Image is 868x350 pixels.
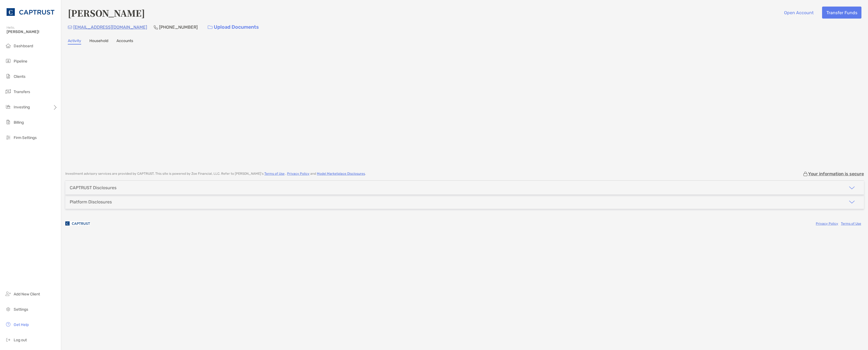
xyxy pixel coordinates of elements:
a: Household [89,38,108,45]
img: clients icon [5,73,11,79]
img: CAPTRUST Logo [7,2,54,22]
img: dashboard icon [5,42,11,49]
img: company logo [65,217,90,230]
span: Clients [14,74,25,79]
img: icon arrow [849,199,855,205]
a: Model Marketplace Disclosures [317,172,365,176]
a: Terms of Use [264,172,285,176]
img: get-help icon [5,321,11,328]
span: Add New Client [14,292,40,296]
img: transfers icon [5,88,11,95]
a: Accounts [116,38,133,45]
span: [PERSON_NAME]! [7,29,58,34]
a: Privacy Policy [816,222,838,226]
h4: [PERSON_NAME] [68,7,145,19]
img: investing icon [5,103,11,110]
span: Dashboard [14,44,33,48]
span: Settings [14,307,28,312]
p: Investment advisory services are provided by CAPTRUST . This site is powered by Zoe Financial, LL... [65,172,366,176]
span: Pipeline [14,59,27,64]
img: firm-settings icon [5,134,11,141]
span: Log out [14,338,27,342]
p: [PHONE_NUMBER] [159,24,198,31]
p: Your information is secure [808,171,864,176]
span: Transfers [14,90,30,94]
a: Terms of Use [841,222,861,226]
img: settings icon [5,306,11,312]
img: add_new_client icon [5,290,11,297]
p: [EMAIL_ADDRESS][DOMAIN_NAME] [73,24,147,31]
img: pipeline icon [5,58,11,64]
span: Investing [14,105,30,109]
a: Activity [68,38,81,45]
img: billing icon [5,119,11,125]
img: Phone Icon [154,25,158,29]
button: Transfer Funds [822,7,861,19]
span: Billing [14,120,24,125]
img: icon arrow [849,185,855,191]
img: Email Icon [68,26,72,29]
div: CAPTRUST Disclosures [70,185,116,190]
img: logout icon [5,336,11,343]
span: Firm Settings [14,135,37,140]
div: Platform Disclosures [70,199,112,204]
span: Get Help [14,322,29,327]
a: Privacy Policy [287,172,309,176]
button: Open Account [780,7,818,19]
a: Upload Documents [204,21,262,33]
img: button icon [208,25,212,29]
